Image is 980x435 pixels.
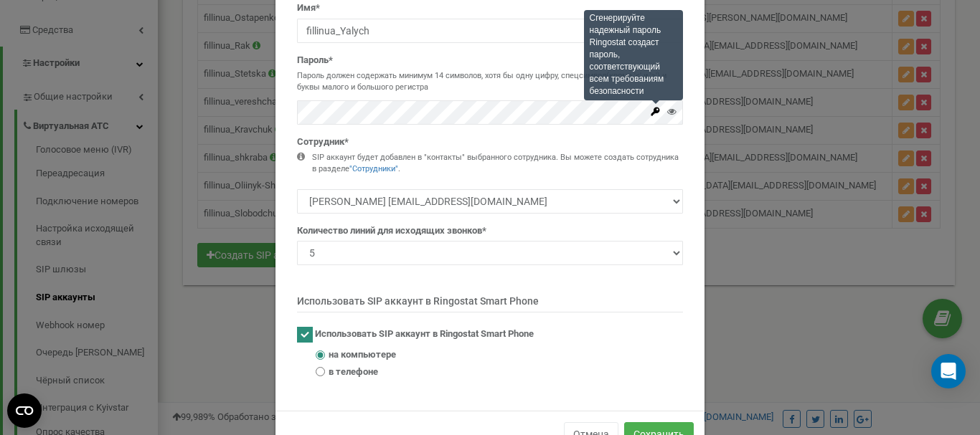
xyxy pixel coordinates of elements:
input: Имя [297,19,683,43]
div: Open Intercom Messenger [931,354,966,388]
input: в телефоне [316,367,325,376]
button: Open CMP widget [7,393,42,428]
a: "Сотрудники" [349,164,398,173]
span: Использовать SIP аккаунт в Ringostat Smart Phone [315,329,534,340]
p: Использовать SIP аккаунт в Ringostat Smart Phone [297,294,683,312]
span: на компьютере [329,348,396,362]
span: в телефоне [329,365,378,379]
div: SIP аккаунт будет добавлен в "контакты" выбранного сотрудника. Вы можете создать сотрудника в раз... [312,152,683,174]
label: Пароль* [297,54,333,67]
label: Количество линий для исходящих звонков* [297,224,486,238]
input: на компьютере [316,350,325,360]
p: Пароль должен содержать минимум 14 символов, хотя бы одну цифру, спецсимвол(кроме '<' и '>') и бу... [297,70,683,92]
div: Сгенерируйте надежный пароль Ringostat создаст пароль, соответствующий всем требованиям безопасности [584,10,684,100]
label: Сотрудник* [297,135,349,149]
